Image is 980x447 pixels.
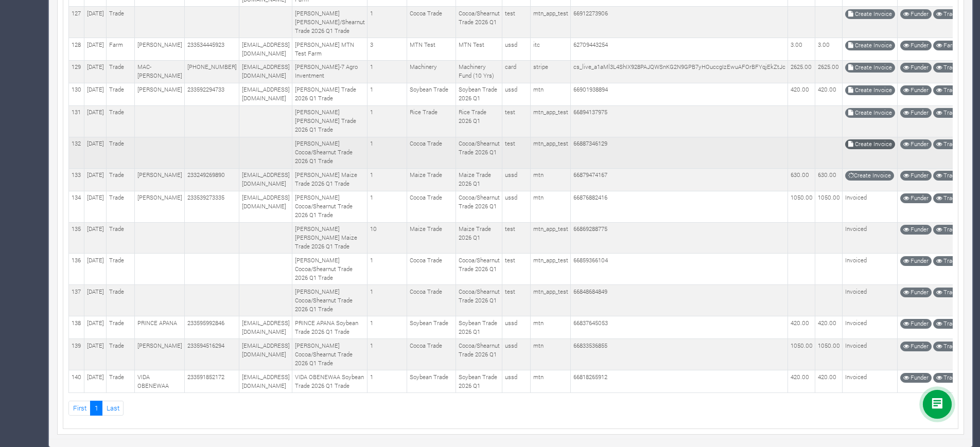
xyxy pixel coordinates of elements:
a: Funder [900,63,932,73]
td: [DATE] [84,370,107,393]
td: 62709443254 [571,38,788,61]
td: 1 [367,285,407,316]
td: Trade [107,285,135,316]
td: Cocoa/Shearnut Trade 2026 Q1 [456,137,502,168]
td: mtn [531,339,571,370]
a: Create Invoice [845,171,894,181]
td: [PERSON_NAME] [135,83,185,105]
td: 66833536855 [571,339,788,370]
td: [PERSON_NAME] [135,339,185,370]
a: Funder [900,225,932,235]
td: Machinery Fund (10 Yrs) [456,60,502,83]
td: [DATE] [84,7,107,38]
td: Rice Trade [407,105,456,137]
a: Funder [900,319,932,329]
td: [PERSON_NAME] [135,191,185,222]
td: [DATE] [84,105,107,137]
td: [PERSON_NAME] Cocoa/Shearnut Trade 2026 Q1 Trade [292,191,367,222]
td: 66876882416 [571,191,788,222]
td: 138 [69,316,84,339]
td: 1 [367,191,407,222]
td: 66879474167 [571,168,788,191]
td: VIDA OBENEWAA [135,370,185,393]
td: Trade [107,191,135,222]
a: Trade [933,139,961,149]
td: test [502,7,531,38]
td: 3 [367,38,407,61]
td: mtn [531,316,571,339]
td: Soybean Trade 2026 Q1 [456,370,502,393]
td: card [502,60,531,83]
td: Invoiced [843,285,898,316]
a: Funder [900,139,932,149]
td: Trade [107,254,135,285]
td: 1 [367,83,407,105]
a: Create Invoice [845,63,895,73]
td: 420.00 [788,83,815,105]
td: Cocoa Trade [407,254,456,285]
td: mtn [531,83,571,105]
a: Funder [900,171,932,181]
td: test [502,285,531,316]
td: 233591852172 [185,370,239,393]
td: Trade [107,168,135,191]
td: mtn [531,168,571,191]
td: 1 [367,370,407,393]
td: 420.00 [788,316,815,339]
td: [EMAIL_ADDRESS][DOMAIN_NAME] [239,316,292,339]
td: [DATE] [84,254,107,285]
td: 233534445923 [185,38,239,61]
td: Soybean Trade 2026 Q1 [456,316,502,339]
td: 420.00 [815,370,843,393]
td: [PERSON_NAME] [PERSON_NAME]/Shearnut Trade 2026 Q1 Trade [292,7,367,38]
td: Cocoa Trade [407,285,456,316]
td: [EMAIL_ADDRESS][DOMAIN_NAME] [239,83,292,105]
td: [DATE] [84,60,107,83]
td: 233595992846 [185,316,239,339]
td: 1 [367,168,407,191]
a: Create Invoice [845,139,895,149]
td: 129 [69,60,84,83]
a: Trade [933,85,961,95]
a: Create Invoice [845,85,895,95]
td: 233539273335 [185,191,239,222]
td: itc [531,38,571,61]
td: mtn_app_test [531,137,571,168]
td: 130 [69,83,84,105]
td: [PERSON_NAME] Maize Trade 2026 Q1 Trade [292,168,367,191]
td: 1050.00 [788,339,815,370]
td: Cocoa Trade [407,137,456,168]
td: 131 [69,105,84,137]
td: Trade [107,60,135,83]
a: Funder [900,85,932,95]
a: Last [102,401,124,416]
td: ussd [502,38,531,61]
td: 1 [367,254,407,285]
td: 1050.00 [815,339,843,370]
td: Invoiced [843,339,898,370]
td: Trade [107,370,135,393]
a: Funder [900,108,932,118]
td: Trade [107,137,135,168]
td: 127 [69,7,84,38]
td: 1 [367,316,407,339]
td: 137 [69,285,84,316]
a: Trade [933,108,961,118]
td: 128 [69,38,84,61]
td: [DATE] [84,137,107,168]
td: [EMAIL_ADDRESS][DOMAIN_NAME] [239,191,292,222]
td: [PERSON_NAME] [PERSON_NAME] Maize Trade 2026 Q1 Trade [292,222,367,254]
td: 2625.00 [815,60,843,83]
td: Cocoa Trade [407,191,456,222]
td: 233592294733 [185,83,239,105]
td: Trade [107,222,135,254]
td: [PERSON_NAME] [135,168,185,191]
td: 136 [69,254,84,285]
td: 133 [69,168,84,191]
td: 630.00 [788,168,815,191]
td: mtn_app_test [531,105,571,137]
td: 1 [367,105,407,137]
a: Funder [900,9,932,19]
td: Cocoa/Shearnut Trade 2026 Q1 [456,254,502,285]
td: Soybean Trade 2026 Q1 [456,83,502,105]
